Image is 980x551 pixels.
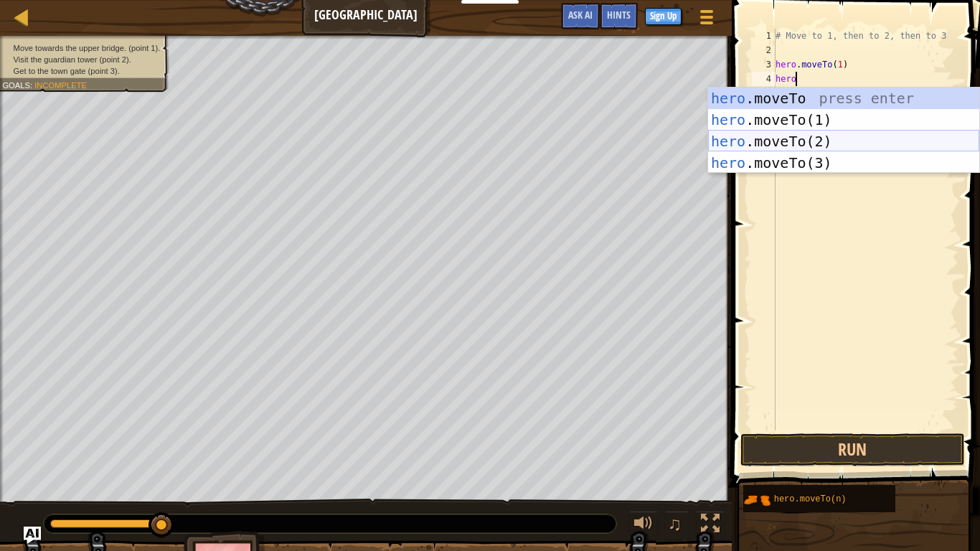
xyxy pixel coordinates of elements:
button: Toggle fullscreen [696,511,725,540]
span: Ask AI [568,8,593,22]
li: Visit the guardian tower (point 2). [2,54,160,65]
span: Move towards the upper bridge. (point 1). [14,43,161,52]
span: hero.moveTo(n) [774,494,847,504]
span: : [30,80,34,90]
span: Hints [607,8,631,22]
div: 2 [752,43,776,57]
span: Visit the guardian tower (point 2). [14,55,131,64]
span: Goals [2,80,30,90]
li: Get to the town gate (point 3). [2,65,160,77]
button: Ask AI [561,3,600,29]
img: portrait.png [743,486,771,514]
li: Move towards the upper bridge. (point 1). [2,42,160,54]
div: 4 [752,72,776,86]
button: Adjust volume [629,511,658,540]
div: 1 [752,29,776,43]
span: Incomplete [34,80,87,90]
span: ♫ [668,513,682,534]
button: Run [740,433,964,466]
span: Get to the town gate (point 3). [14,66,120,75]
button: Ask AI [24,527,41,544]
div: 3 [752,57,776,72]
button: ♫ [665,511,689,540]
button: Show game menu [689,3,725,37]
div: 5 [752,86,776,100]
button: Sign Up [645,8,682,25]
